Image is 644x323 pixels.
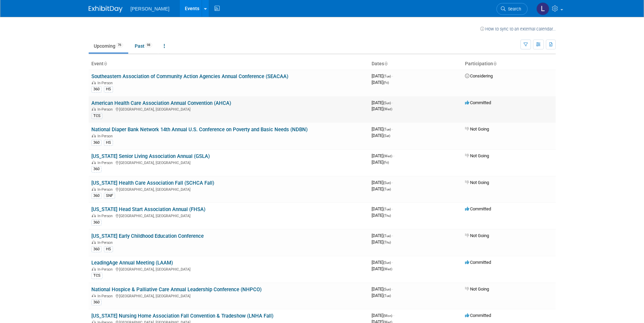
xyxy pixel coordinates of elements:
[392,73,393,78] span: -
[383,240,391,244] span: (Thu)
[536,2,549,15] img: Lorrel Filliater
[392,100,393,105] span: -
[91,273,103,279] div: TCS
[92,81,96,84] img: In-Person Event
[384,61,387,66] a: Sort by Start Date
[91,100,231,106] a: American Health Care Association Annual Convention (AHCA)
[92,267,96,271] img: In-Person Event
[372,160,389,165] span: [DATE]
[465,260,491,265] span: Committed
[462,58,556,70] th: Participation
[383,234,391,238] span: (Tue)
[465,126,489,132] span: Not Going
[465,313,491,318] span: Committed
[97,161,115,165] span: In-Person
[97,294,115,298] span: In-Person
[91,313,273,319] a: [US_STATE] Nursing Home Association Fall Convention & Tradeshow (LNHA Fall)
[372,239,391,245] span: [DATE]
[493,61,496,66] a: Sort by Participation Type
[383,128,391,131] span: (Tue)
[372,180,393,185] span: [DATE]
[92,134,96,137] img: In-Person Event
[372,126,393,132] span: [DATE]
[372,233,393,238] span: [DATE]
[91,193,102,199] div: 360
[91,206,205,212] a: [US_STATE] Head Start Association Annual (FHSA)
[104,86,113,92] div: HS
[372,106,392,111] span: [DATE]
[383,154,392,158] span: (Wed)
[91,293,366,298] div: [GEOGRAPHIC_DATA], [GEOGRAPHIC_DATA]
[393,153,394,158] span: -
[369,58,462,70] th: Dates
[465,73,493,78] span: Considering
[104,193,115,199] div: SNF
[383,314,392,318] span: (Mon)
[116,43,123,48] span: 76
[383,267,392,271] span: (Wed)
[506,6,521,11] span: Search
[372,293,391,298] span: [DATE]
[392,206,393,211] span: -
[91,299,102,305] div: 360
[465,286,489,292] span: Not Going
[91,126,308,133] a: National Diaper Bank Network 14th Annual U.S. Conference on Poverty and Basic Needs (NDBN)
[392,233,393,238] span: -
[480,26,556,31] a: How to sync to an external calendar...
[91,73,288,79] a: Southeastern Association of Community Action Agencies Annual Conference (SEACAA)
[383,294,391,298] span: (Tue)
[97,187,115,192] span: In-Person
[383,134,390,138] span: (Sat)
[383,101,391,105] span: (Sun)
[496,3,528,15] a: Search
[91,246,102,252] div: 360
[393,313,394,318] span: -
[104,246,113,252] div: HS
[91,213,366,218] div: [GEOGRAPHIC_DATA], [GEOGRAPHIC_DATA]
[97,107,115,112] span: In-Person
[372,213,391,218] span: [DATE]
[392,286,393,292] span: -
[91,160,366,165] div: [GEOGRAPHIC_DATA], [GEOGRAPHIC_DATA]
[92,294,96,297] img: In-Person Event
[145,43,152,48] span: 98
[104,140,113,146] div: HS
[465,233,489,238] span: Not Going
[465,180,489,185] span: Not Going
[392,180,393,185] span: -
[383,74,391,78] span: (Tue)
[372,206,393,211] span: [DATE]
[372,133,390,138] span: [DATE]
[91,106,366,112] div: [GEOGRAPHIC_DATA], [GEOGRAPHIC_DATA]
[97,214,115,218] span: In-Person
[92,214,96,217] img: In-Person Event
[97,267,115,272] span: In-Person
[97,134,115,138] span: In-Person
[97,81,115,85] span: In-Person
[372,73,393,78] span: [DATE]
[92,187,96,191] img: In-Person Event
[465,153,489,158] span: Not Going
[91,113,103,119] div: TCS
[91,186,366,192] div: [GEOGRAPHIC_DATA], [GEOGRAPHIC_DATA]
[372,80,389,85] span: [DATE]
[91,233,204,239] a: [US_STATE] Early Childhood Education Conference
[383,161,389,164] span: (Fri)
[372,100,393,105] span: [DATE]
[91,166,102,172] div: 360
[91,153,210,159] a: [US_STATE] Senior Living Association Annual (GSLA)
[104,61,107,66] a: Sort by Event Name
[383,187,391,191] span: (Tue)
[372,266,392,271] span: [DATE]
[383,107,392,111] span: (Wed)
[372,153,394,158] span: [DATE]
[372,186,391,191] span: [DATE]
[89,6,123,13] img: ExhibitDay
[91,180,214,186] a: [US_STATE] Health Care Association Fall (SCHCA Fall)
[91,286,262,293] a: National Hospice & Palliative Care Annual Leadership Conference (NHPCO)
[465,206,491,211] span: Committed
[372,286,393,292] span: [DATE]
[392,126,393,132] span: -
[131,6,170,11] span: [PERSON_NAME]
[89,40,128,52] a: Upcoming76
